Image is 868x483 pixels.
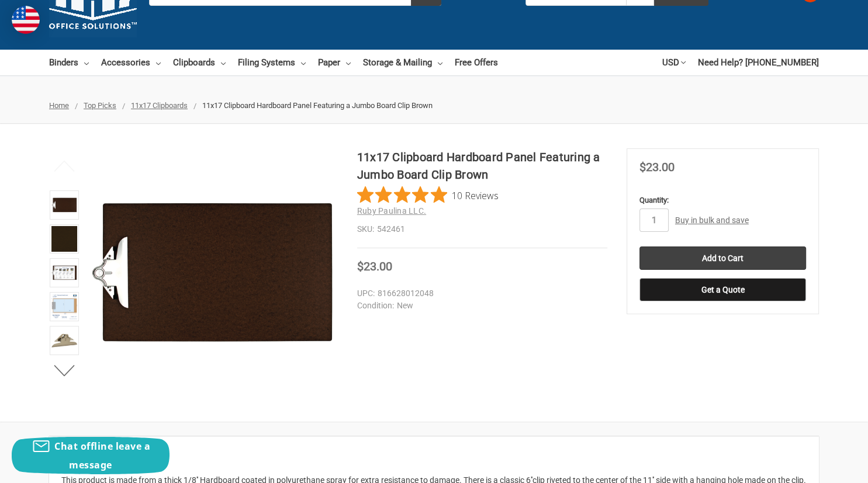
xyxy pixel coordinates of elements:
span: $23.00 [357,259,392,273]
span: 11x17 Clipboard Hardboard Panel Featuring a Jumbo Board Clip Brown [202,101,433,110]
dt: SKU: [357,223,374,235]
span: Chat offline leave a message [54,440,150,471]
button: Rated 4.8 out of 5 stars from 10 reviews. Jump to reviews. [357,186,499,204]
dt: Condition: [357,300,394,312]
a: Binders [49,50,89,75]
a: Accessories [101,50,161,75]
span: 10 Reviews [452,186,499,204]
dd: New [357,300,602,312]
a: Clipboards [173,50,226,75]
button: Next [47,359,82,382]
a: Home [49,101,69,110]
button: Chat offline leave a message [12,437,170,474]
input: Add to Cart [639,246,806,270]
a: 11x17 Clipboards [131,101,188,110]
h2: Description [61,449,807,466]
a: Filing Systems [238,50,306,75]
img: 11x17 Clipboard (542110) [51,260,77,286]
a: Free Offers [455,50,498,75]
dt: UPC: [357,287,375,300]
a: Storage & Mailing [363,50,442,75]
a: USD [662,50,686,75]
img: duty and tax information for United States [12,6,40,34]
img: 11x17 Clipboard Hardboard Panel Featuring a Jumbo Board Clip Brown [89,148,338,397]
label: Quantity: [639,194,806,206]
a: Buy in bulk and save [675,216,749,225]
a: Paper [318,50,351,75]
a: Ruby Paulina LLC. [357,206,426,216]
button: Previous [47,154,82,178]
dd: 816628012048 [357,287,602,300]
button: Get a Quote [639,278,806,301]
a: Top Picks [84,101,116,110]
img: 11x17 Clipboard Hardboard Panel Featuring a Jumbo Board Clip Brown [51,328,77,353]
img: 11x17 Clipboard Hardboard Panel Featuring a Jumbo Board Clip Brown [51,226,77,252]
iframe: Google Customer Reviews [772,451,868,483]
img: 11x17 Clipboard Hardboard Panel Featuring a Jumbo Board Clip Brown [51,192,77,218]
dd: 542461 [357,223,607,235]
img: 11x17 Clipboard Hardboard Panel Featuring a Jumbo Board Clip Brown [51,294,77,319]
span: $23.00 [639,160,675,174]
h1: 11x17 Clipboard Hardboard Panel Featuring a Jumbo Board Clip Brown [357,148,607,183]
a: Need Help? [PHONE_NUMBER] [698,50,819,75]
